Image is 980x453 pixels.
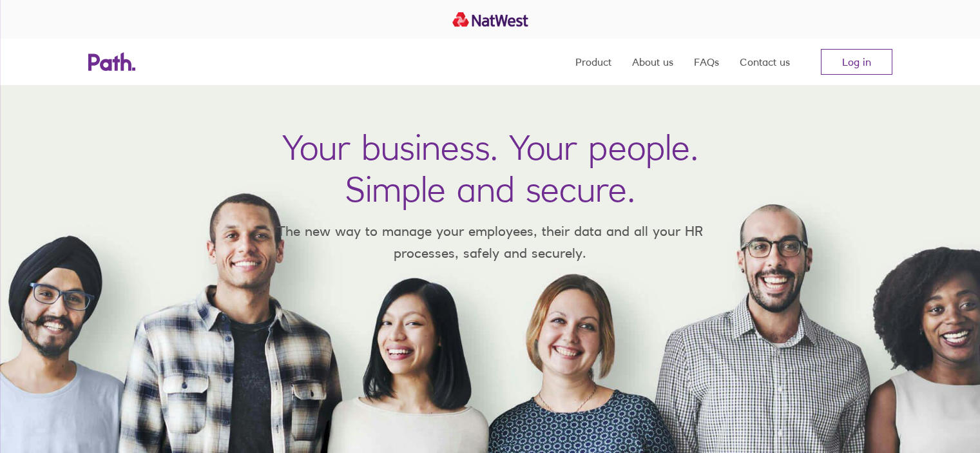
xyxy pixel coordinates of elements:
[258,220,722,264] p: The new way to manage your employees, their data and all your HR processes, safely and securely.
[575,39,611,85] a: Product
[282,126,698,210] h1: Your business. Your people. Simple and secure.
[740,39,790,85] a: Contact us
[821,49,892,75] a: Log in
[632,39,673,85] a: About us
[694,39,719,85] a: FAQs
